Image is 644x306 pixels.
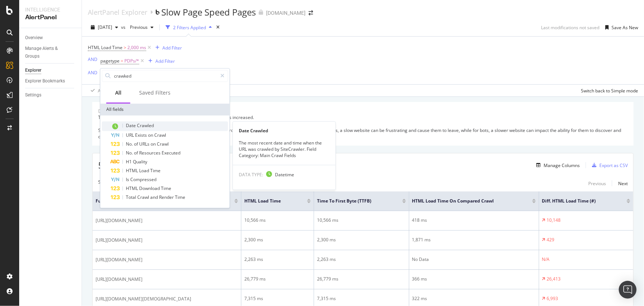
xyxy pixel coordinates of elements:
span: URL [126,132,135,139]
span: HTML Load Time On Compared Crawl [412,198,521,204]
span: Crawl [137,194,150,201]
span: 2025 Aug. 14th [98,24,112,30]
div: times [215,24,221,31]
div: arrow-right-arrow-left [309,10,313,16]
div: 2,263 ms [244,256,311,263]
div: Add Filter [155,58,175,64]
button: Previous [588,179,606,188]
div: Intelligence [25,6,76,13]
span: No. [126,150,134,156]
span: DATA TYPE: [239,171,263,178]
div: Slow Page Speed Pages [161,6,256,18]
div: Open Intercom Messenger [619,281,637,299]
span: vs [121,24,127,30]
span: [URL][DOMAIN_NAME] [96,237,142,244]
span: Time [150,168,161,174]
span: URLs [139,141,151,147]
button: Next [618,179,628,188]
div: Explorer [25,67,41,74]
a: Explorer Bookmarks [25,77,76,85]
div: No Data [412,256,536,263]
div: 26,779 ms [317,276,406,282]
div: Export as CSV [599,162,628,169]
span: HTML [126,186,139,192]
div: Previous [588,180,606,187]
div: 2 Filters Applied [173,24,206,31]
div: Manage Columns [544,162,580,169]
button: Add Filter [152,43,182,52]
span: Crawl [154,132,166,139]
div: Apply [98,88,109,94]
span: Render [159,194,175,201]
div: AlertPanel [25,13,76,22]
a: Manage Alerts & Groups [25,45,76,60]
span: Download [139,186,161,192]
div: 6,993 [547,295,558,302]
div: The number of pages that take longer than 2 seconds to load has increased. Site speed is an impor... [98,114,628,140]
div: 26,413 [547,276,561,282]
a: Settings [25,91,76,99]
div: 7,315 ms [244,295,311,302]
div: 26,779 ms [244,276,311,282]
div: 418 ms [412,217,536,224]
span: > [124,44,126,51]
div: [DOMAIN_NAME] [266,9,306,17]
span: and [150,194,159,201]
input: Search by field name [113,71,217,82]
span: = [121,58,123,64]
button: Export as CSV [589,159,628,171]
button: Apply [88,85,109,96]
span: 5,212 Entries found [98,159,179,171]
span: HTML Load Time [88,44,123,51]
span: No. [126,141,134,147]
div: 2,263 ms [317,256,406,263]
span: Load [139,168,150,174]
a: AlertPanel Explorer [88,8,147,16]
button: AND [88,56,97,63]
span: 2,000 ms [127,42,146,53]
div: AND [88,69,97,76]
div: 10,566 ms [244,217,311,224]
div: 366 ms [412,276,536,282]
span: HTML Load Time [244,198,296,204]
span: Datetime [275,171,294,178]
div: Settings [25,91,41,99]
div: 1,871 ms [412,237,536,243]
div: 10,566 ms [317,217,406,224]
button: Previous [127,21,156,33]
span: Diff. HTML Load Time (#) [542,198,616,204]
a: Explorer [25,67,76,74]
div: 2,300 ms [317,237,406,243]
div: Next [618,180,628,187]
span: Total [126,194,137,201]
div: 322 ms [412,295,536,302]
div: Description: [98,108,123,114]
span: Time [175,194,185,201]
div: Explorer Bookmarks [25,77,65,85]
span: HTML [126,168,139,174]
div: Last modifications not saved [541,24,599,31]
span: of [134,150,139,156]
div: All [115,89,121,97]
div: Date Crawled [233,127,335,134]
button: Manage Columns [533,161,580,170]
span: Time To First Byte (TTFB) [317,198,391,204]
div: 10,148 [547,217,561,224]
a: Overview [25,34,76,42]
span: Crawled [137,123,154,129]
span: Quality [133,159,147,165]
span: on [151,141,157,147]
span: Exists [135,132,148,139]
span: Date [126,123,137,129]
div: 429 [547,237,555,243]
button: Add Filter [145,57,175,65]
span: Resources [139,150,162,156]
button: 2 Filters Applied [163,21,215,33]
span: on [148,132,154,139]
span: PDPs/* [124,56,139,66]
div: Save As New [612,24,638,31]
button: [DATE] [88,21,121,33]
div: Overview [25,34,43,42]
div: Showing 1 to 50 of 5,212 entries [98,179,164,188]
